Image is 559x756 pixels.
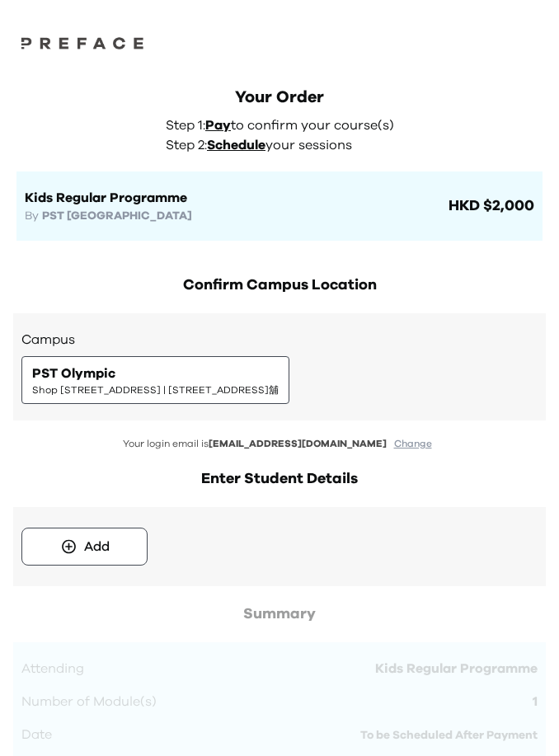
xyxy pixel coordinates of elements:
p: Your login email is [13,437,546,451]
div: Your Order [16,86,543,109]
span: PST [GEOGRAPHIC_DATA] [42,210,192,222]
h2: Enter Student Details [13,467,546,491]
p: Step 2: your sessions [166,135,403,155]
h2: Confirm Campus Location [13,274,546,297]
button: Change [389,437,437,451]
h1: Kids Regular Programme [25,188,445,208]
button: Add [21,528,148,566]
h3: Campus [21,330,538,350]
span: [EMAIL_ADDRESS][DOMAIN_NAME] [209,439,387,448]
span: HKD $2,000 [445,195,534,218]
span: PST Olympic [32,364,115,383]
p: Step 1: to confirm your course(s) [166,115,403,135]
span: Pay [205,119,231,132]
div: Add [84,537,110,556]
span: Shop [STREET_ADDRESS] | [STREET_ADDRESS]舖 [32,383,279,397]
span: Schedule [207,139,265,152]
h3: By [25,208,445,224]
img: Preface Logo [16,33,148,53]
